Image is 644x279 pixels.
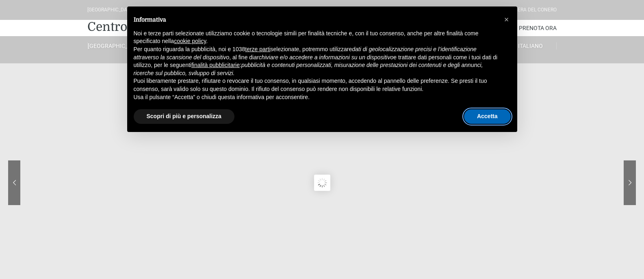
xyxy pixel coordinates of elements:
button: Chiudi questa informativa [500,13,513,26]
span: Italiano [518,43,543,49]
em: archiviare e/o accedere a informazioni su un dispositivo [254,54,393,61]
button: Scopri di più e personalizza [134,109,234,124]
div: [GEOGRAPHIC_DATA] [87,6,134,14]
a: Prenota Ora [519,20,557,36]
button: finalità pubblicitarie [191,61,240,69]
button: Accetta [464,109,511,124]
p: Noi e terze parti selezionate utilizziamo cookie o tecnologie simili per finalità tecniche e, con... [134,30,498,45]
em: pubblicità e contenuti personalizzati, misurazione delle prestazioni dei contenuti e degli annunc... [134,62,483,76]
button: terze parti [245,45,270,54]
a: Centro Vacanze De Angelis [87,19,244,35]
p: Usa il pulsante “Accetta” o chiudi questa informativa per acconsentire. [134,93,498,102]
h2: Informativa [134,16,498,23]
a: [GEOGRAPHIC_DATA] [87,42,139,50]
a: Italiano [505,42,557,50]
a: cookie policy [174,38,206,44]
p: Per quanto riguarda la pubblicità, noi e 1038 selezionate, potremmo utilizzare , al fine di e tra... [134,45,498,77]
p: Puoi liberamente prestare, rifiutare o revocare il tuo consenso, in qualsiasi momento, accedendo ... [134,77,498,93]
span: × [504,15,509,24]
div: Riviera Del Conero [509,6,557,14]
em: dati di geolocalizzazione precisi e l’identificazione attraverso la scansione del dispositivo [134,46,477,61]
